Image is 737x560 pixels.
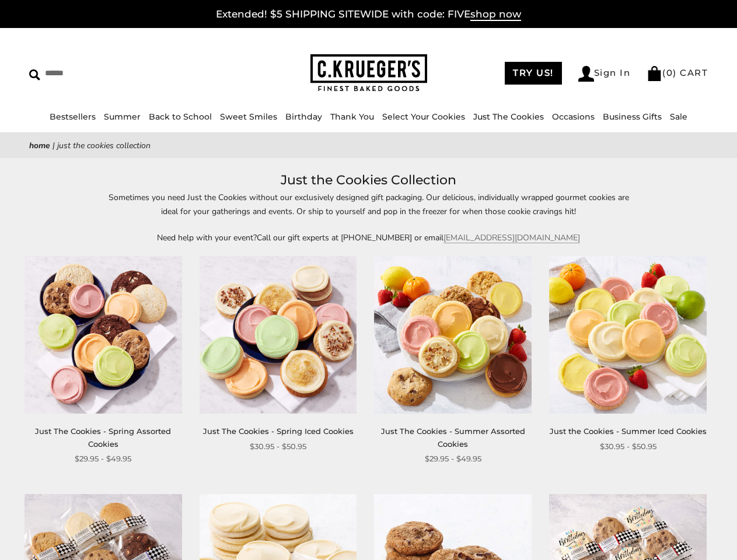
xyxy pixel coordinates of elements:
span: $30.95 - $50.95 [600,440,656,453]
span: $29.95 - $49.95 [75,453,131,465]
span: $29.95 - $49.95 [425,453,481,465]
span: | [53,140,55,151]
h1: Just the Cookies Collection [47,170,690,191]
a: Just The Cookies - Spring Assorted Cookies [35,426,171,448]
a: Just The Cookies - Spring Iced Cookies [203,426,354,436]
a: Birthday [285,111,322,122]
a: Summer [104,111,141,122]
img: Just the Cookies - Summer Iced Cookies [549,256,707,414]
span: 0 [666,67,673,78]
span: shop now [470,8,521,21]
img: Account [578,66,594,82]
a: Sale [670,111,687,122]
span: $30.95 - $50.95 [250,440,306,453]
a: Just The Cookies [473,111,544,122]
p: Need help with your event? [100,231,637,244]
a: Sweet Smiles [220,111,277,122]
a: Thank You [330,111,374,122]
a: Bestsellers [50,111,96,122]
nav: breadcrumbs [29,139,708,152]
a: Home [29,140,50,151]
img: Search [29,69,40,80]
a: Back to School [149,111,212,122]
img: Bag [647,66,662,81]
input: Search [29,64,184,82]
a: Sign In [578,66,631,82]
a: [EMAIL_ADDRESS][DOMAIN_NAME] [443,232,580,243]
a: Just the Cookies - Summer Iced Cookies [550,426,707,436]
a: Business Gifts [603,111,662,122]
a: Just The Cookies - Summer Assorted Cookies [381,426,525,448]
span: Just the Cookies Collection [57,140,151,151]
a: Extended! $5 SHIPPING SITEWIDE with code: FIVEshop now [216,8,521,21]
a: Occasions [552,111,595,122]
a: Select Your Cookies [382,111,465,122]
span: Call our gift experts at [PHONE_NUMBER] or email [257,232,443,243]
img: Just The Cookies - Spring Iced Cookies [200,256,357,414]
img: Just The Cookies - Spring Assorted Cookies [25,256,182,414]
img: Just The Cookies - Summer Assorted Cookies [374,256,532,414]
a: (0) CART [647,67,708,78]
a: TRY US! [505,62,562,85]
img: C.KRUEGER'S [310,54,427,92]
p: Sometimes you need Just the Cookies without our exclusively designed gift packaging. Our deliciou... [100,191,637,218]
